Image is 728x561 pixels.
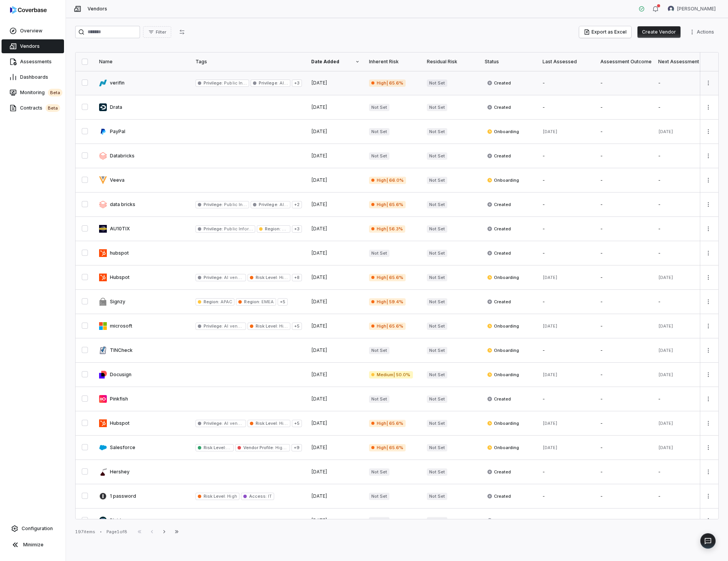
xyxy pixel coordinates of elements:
a: Dashboards [2,70,64,84]
span: + 3 [292,225,302,233]
span: Created [487,201,511,208]
button: More actions [702,272,715,283]
td: - [596,71,654,95]
span: [DATE] [311,104,327,110]
button: Amanda Pettenati avatar[PERSON_NAME] [663,3,720,15]
button: More actions [702,320,715,332]
span: [DATE] [658,421,673,426]
span: High | 66.0% [369,177,406,184]
span: Region : [204,299,219,304]
td: - [596,411,654,436]
td: - [654,168,711,193]
td: - [654,387,711,411]
button: Filter [143,26,171,38]
div: Tags [195,59,302,65]
td: - [654,71,711,95]
td: - [596,144,654,168]
td: - [596,387,654,411]
span: Not Set [427,347,447,354]
span: Not Set [427,177,447,184]
span: [DATE] [311,420,327,426]
span: Risk Level : [256,421,278,426]
span: Risk Level : [256,323,278,329]
a: Overview [2,24,64,38]
span: Not Set [427,274,447,281]
span: [DATE] [311,323,327,329]
span: Created [487,80,511,86]
span: High [278,275,289,280]
span: High SLA [274,445,295,450]
td: - [654,484,711,509]
span: Risk Level : [256,275,278,280]
td: - [596,168,654,193]
td: - [596,120,654,144]
span: [DATE] [311,396,327,402]
span: [DATE] [311,80,327,86]
span: [DATE] [311,493,327,499]
button: More actions [702,247,715,259]
span: High | 65.6% [369,323,406,330]
span: [DATE] [658,275,673,280]
span: Onboarding [487,128,519,135]
img: Amanda Pettenati avatar [668,6,674,12]
span: Not Set [427,250,447,257]
span: Not Set [427,152,447,160]
span: Privilege : [204,202,223,207]
span: [DATE] [658,129,673,134]
td: - [538,484,596,509]
span: Privilege : [204,80,223,86]
span: Privilege : [259,202,278,207]
span: [DATE] [543,323,558,329]
span: [DATE] [543,421,558,426]
span: Filter [156,29,166,35]
span: [DATE] [311,347,327,353]
span: Vendors [20,43,40,49]
td: - [538,144,596,168]
span: Not Set [427,298,447,306]
td: - [654,144,711,168]
td: - [538,387,596,411]
td: - [654,290,711,314]
span: AI vendor [223,421,244,426]
span: [DATE] [658,323,673,329]
button: More actions [702,515,715,526]
td: - [654,241,711,265]
button: More actions [702,199,715,210]
td: - [596,484,654,509]
span: Privilege : [259,80,278,86]
span: Not Set [427,79,447,87]
td: - [538,290,596,314]
span: Created [487,299,511,305]
td: - [654,509,711,533]
div: Inherent Risk [369,59,418,65]
a: Vendors [2,39,64,53]
span: Not Set [427,225,447,233]
a: Assessments [2,55,64,69]
span: [DATE] [311,372,327,377]
span: Created [487,226,511,232]
span: Public Information [223,226,263,231]
span: [DATE] [658,445,673,450]
span: IT [267,493,272,499]
span: AI vendor [278,80,300,86]
a: Configuration [3,522,62,536]
button: More actions [702,150,715,162]
span: Not Set [427,395,447,403]
td: - [654,193,711,217]
span: [DATE] [543,129,558,134]
td: - [538,71,596,95]
button: More actions [702,174,715,186]
span: Onboarding [487,177,519,183]
span: High | 65.6% [369,444,406,451]
td: - [596,314,654,338]
td: - [538,338,596,363]
td: - [596,290,654,314]
span: High | 56.3% [369,225,405,233]
span: Access : [249,493,267,499]
button: More actions [702,101,715,113]
span: AI vendor [278,202,300,207]
button: More actions [702,393,715,405]
span: [DATE] [658,372,673,377]
span: Assessments [20,59,52,65]
span: Created [487,250,511,256]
